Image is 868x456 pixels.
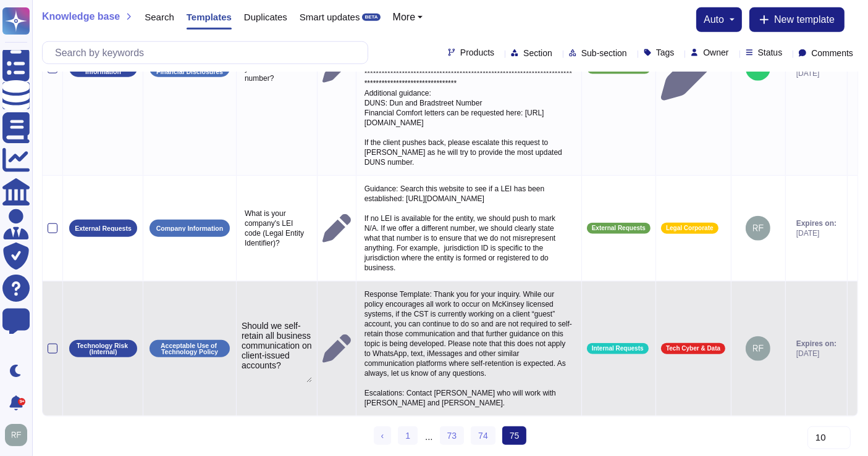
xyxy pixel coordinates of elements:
span: Expires on: [796,339,836,349]
span: Section [523,49,552,57]
p: Technology Risk (Internal) [74,342,133,355]
span: Sub-section [581,49,627,57]
span: Smart updates [300,12,360,22]
span: Tech Cyber & Data [666,346,720,352]
img: user [5,424,27,446]
p: Response Template: Thank you for your inquiry. While our policy encourages all work to occur on M... [361,286,576,411]
textarea: Should we self-retain all business communication on client-issued accounts? [242,321,312,383]
div: 9+ [18,398,25,405]
div: BETA [362,14,380,21]
p: What is your company's LEI code (Legal Entity Identifier)? [242,205,312,251]
span: Legal Corporate [666,225,714,231]
span: [DATE] [796,349,836,359]
span: [DATE] [796,228,836,238]
div: ... [425,426,433,446]
p: External Requests [75,225,132,232]
span: Status [758,48,783,57]
span: Templates [187,12,232,22]
span: Duplicates [244,12,287,22]
span: New template [774,15,835,25]
span: More [393,12,415,22]
img: user [746,216,770,241]
img: user [746,336,770,361]
button: More [393,12,423,22]
span: [DATE] [796,68,836,78]
span: ‹ [381,431,384,441]
button: New template [749,7,845,32]
p: Guidance: Search this website to see if a LEI has been established: [URL][DOMAIN_NAME] If no LEI ... [361,181,576,276]
span: Tags [656,48,675,57]
button: user [2,421,36,449]
span: 75 [502,426,527,445]
span: Owner [703,48,728,57]
span: External Requests [592,225,646,231]
input: Search by keywords [49,42,368,64]
a: 74 [471,426,495,445]
span: Comments [811,49,853,57]
p: Acceptable Use of Technology Policy [154,342,225,355]
a: 73 [440,426,465,445]
button: auto [704,15,735,25]
span: Expires on: [796,218,836,228]
span: auto [704,15,724,25]
span: Internal Requests [592,346,644,352]
span: Knowledge base [42,12,120,22]
p: Company Information [156,225,224,232]
a: 1 [398,426,418,445]
span: Products [460,48,494,57]
span: Search [145,12,174,22]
